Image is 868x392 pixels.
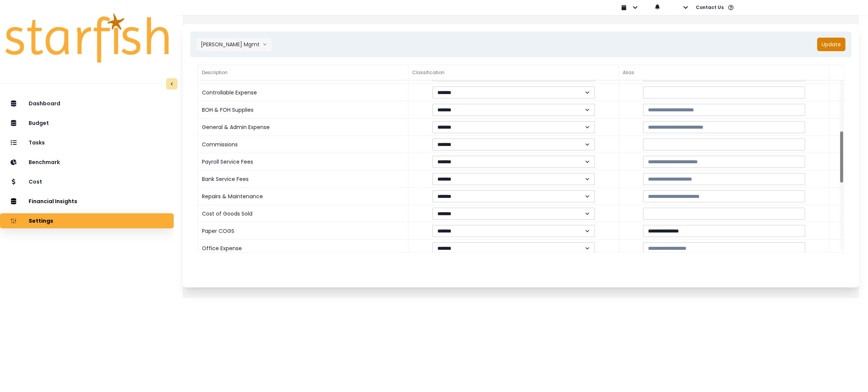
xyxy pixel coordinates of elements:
[198,136,408,153] div: Commissions
[817,38,845,51] button: Update
[29,159,60,166] p: Benchmark
[196,38,272,51] button: [PERSON_NAME] Mgmtarrow down line
[198,84,408,101] div: Controllable Expense
[198,170,408,188] div: Bank Service Fees
[29,120,49,126] p: Budget
[198,101,408,119] div: BOH & FOH Supplies
[29,100,60,107] p: Dashboard
[198,153,408,170] div: Payroll Service Fees
[198,65,408,80] div: Description
[198,240,408,257] div: Office Expense
[198,188,408,205] div: Repairs & Maintenance
[263,41,267,48] svg: arrow down line
[29,140,45,146] p: Tasks
[408,65,619,80] div: Classification
[619,65,829,80] div: Alias
[29,179,42,185] p: Cost
[198,119,408,136] div: General & Admin Expense
[198,222,408,240] div: Paper COGS
[198,205,408,222] div: Cost of Goods Sold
